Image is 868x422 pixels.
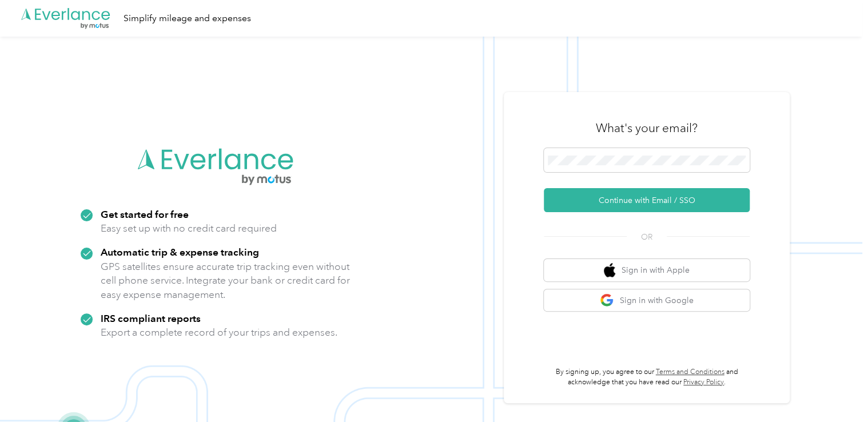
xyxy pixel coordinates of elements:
button: Continue with Email / SSO [544,188,750,212]
strong: Automatic trip & expense tracking [101,246,259,258]
strong: Get started for free [101,208,189,220]
img: google logo [600,293,614,308]
a: Privacy Policy [683,378,724,387]
button: apple logoSign in with Apple [544,259,750,281]
img: apple logo [604,263,615,277]
button: google logoSign in with Google [544,289,750,312]
span: OR [627,231,667,243]
p: Easy set up with no credit card required [101,221,277,236]
h3: What's your email? [596,120,698,136]
p: By signing up, you agree to our and acknowledge that you have read our . [544,367,750,387]
p: Export a complete record of your trips and expenses. [101,325,337,340]
a: Terms and Conditions [656,368,724,376]
strong: IRS compliant reports [101,312,201,324]
div: Simplify mileage and expenses [124,11,251,26]
p: GPS satellites ensure accurate trip tracking even without cell phone service. Integrate your bank... [101,260,351,302]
